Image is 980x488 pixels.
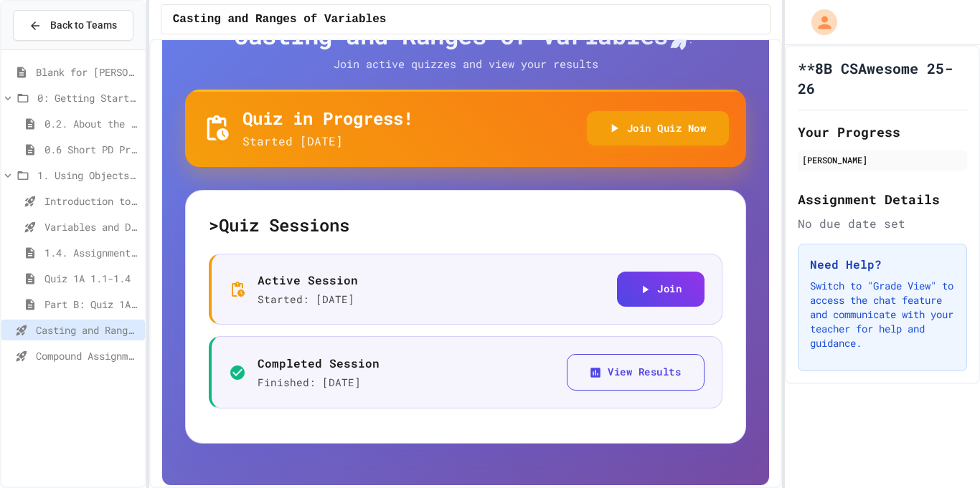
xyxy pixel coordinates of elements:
[810,279,955,350] p: Switch to "Grade View" to access the chat feature and communicate with your teacher for help and ...
[796,6,841,39] div: My Account
[258,272,358,289] p: Active Session
[44,142,139,157] span: 0.6 Short PD Pretest
[258,292,358,307] p: Started: [DATE]
[44,245,139,260] span: 1.4. Assignment and Input
[798,58,967,98] h1: **8B CSAwesome 25-26
[258,375,380,391] p: Finished: [DATE]
[36,348,139,363] span: Compound Assignment Operators
[44,193,139,209] span: Introduction to Algorithms, Programming, and Compilers
[798,215,967,232] div: No due date set
[36,322,139,338] span: Casting and Ranges of Variables
[13,10,133,41] button: Back to Teams
[37,90,139,105] span: 0: Getting Started
[50,18,117,33] span: Back to Teams
[44,297,139,312] span: Part B: Quiz 1A 1.1-1.4
[617,272,705,307] button: Join
[44,271,139,286] span: Quiz 1A 1.1-1.4
[242,133,413,150] p: Started [DATE]
[304,56,627,72] p: Join active quizzes and view your results
[185,20,747,50] h4: Casting and Ranges of Variables 🚀
[242,107,413,130] h5: Quiz in Progress!
[44,219,139,234] span: Variables and Data Types - Quiz
[173,11,387,28] span: Casting and Ranges of Variables
[810,256,955,273] h3: Need Help?
[258,355,380,372] p: Completed Session
[37,168,139,183] span: 1. Using Objects and Methods
[802,153,963,166] div: [PERSON_NAME]
[567,354,705,391] button: View Results
[44,116,139,131] span: 0.2. About the AP CSA Exam
[798,189,967,209] h2: Assignment Details
[36,64,139,80] span: Blank for [PERSON_NAME]-dont break it
[587,111,730,146] button: Join Quiz Now
[209,214,723,236] h5: > Quiz Sessions
[798,122,967,142] h2: Your Progress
